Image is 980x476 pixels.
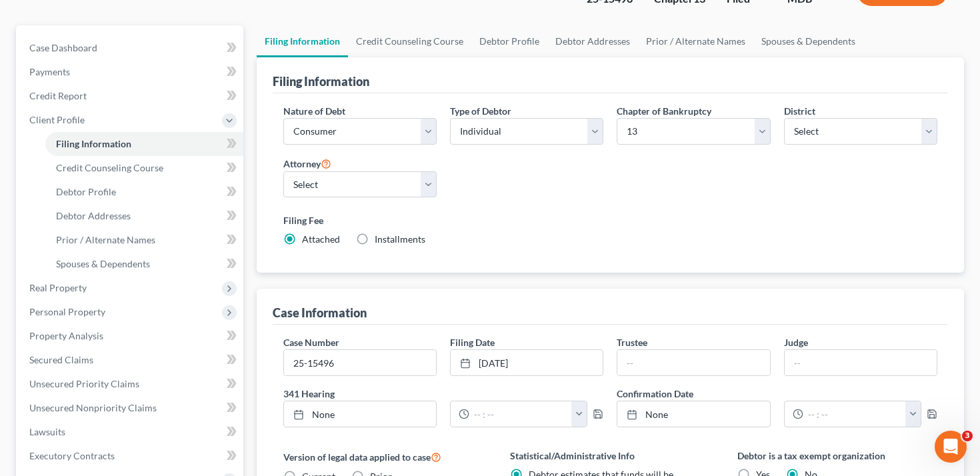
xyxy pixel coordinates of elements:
a: Lawsuits [19,420,243,444]
a: Spouses & Dependents [753,25,863,57]
span: Installments [375,233,425,245]
span: Unsecured Nonpriority Claims [29,402,157,413]
label: Case Number [283,335,339,349]
span: Property Analysis [29,330,103,341]
a: Debtor Addresses [547,25,638,57]
a: Debtor Profile [471,25,547,57]
span: Attached [302,233,340,245]
a: [DATE] [451,350,603,375]
label: Trustee [617,335,647,349]
span: Lawsuits [29,426,65,437]
iframe: Intercom notifications message [713,347,980,440]
a: Prior / Alternate Names [638,25,753,57]
label: Chapter of Bankruptcy [617,104,711,118]
span: Credit Report [29,90,87,101]
span: Filing Information [56,138,131,149]
span: Debtor Profile [56,186,116,197]
label: Nature of Debt [283,104,345,118]
a: None [617,401,769,427]
input: -- [617,350,769,375]
div: Case Information [273,305,367,321]
a: Payments [19,60,243,84]
a: None [284,401,436,427]
label: Judge [784,335,808,349]
a: Prior / Alternate Names [45,228,243,252]
a: Property Analysis [19,324,243,348]
span: 3 [962,431,973,441]
span: Credit Counseling Course [56,162,163,173]
label: 341 Hearing [277,387,611,401]
span: Real Property [29,282,87,293]
label: Filing Fee [283,213,938,227]
span: Executory Contracts [29,450,115,461]
a: Case Dashboard [19,36,243,60]
span: Personal Property [29,306,105,317]
label: Filing Date [450,335,495,349]
a: Debtor Addresses [45,204,243,228]
a: Credit Counseling Course [45,156,243,180]
input: -- : -- [469,401,572,427]
span: Unsecured Priority Claims [29,378,139,389]
a: Secured Claims [19,348,243,372]
span: Prior / Alternate Names [56,234,155,245]
a: Executory Contracts [19,444,243,468]
span: Spouses & Dependents [56,258,150,269]
a: Credit Counseling Course [348,25,471,57]
label: Type of Debtor [450,104,511,118]
div: Filing Information [273,73,369,89]
input: Enter case number... [284,350,436,375]
a: Credit Report [19,84,243,108]
a: Filing Information [45,132,243,156]
label: District [784,104,815,118]
label: Statistical/Administrative Info [510,449,711,463]
span: Secured Claims [29,354,93,365]
a: Unsecured Nonpriority Claims [19,396,243,420]
span: Payments [29,66,70,77]
label: Attorney [283,155,331,171]
a: Filing Information [257,25,348,57]
a: Unsecured Priority Claims [19,372,243,396]
label: Version of legal data applied to case [283,449,484,465]
iframe: Intercom live chat [935,431,967,463]
label: Confirmation Date [610,387,944,401]
span: Client Profile [29,114,85,125]
span: Debtor Addresses [56,210,131,221]
a: Spouses & Dependents [45,252,243,276]
a: Debtor Profile [45,180,243,204]
span: Case Dashboard [29,42,97,53]
label: Debtor is a tax exempt organization [737,449,938,463]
